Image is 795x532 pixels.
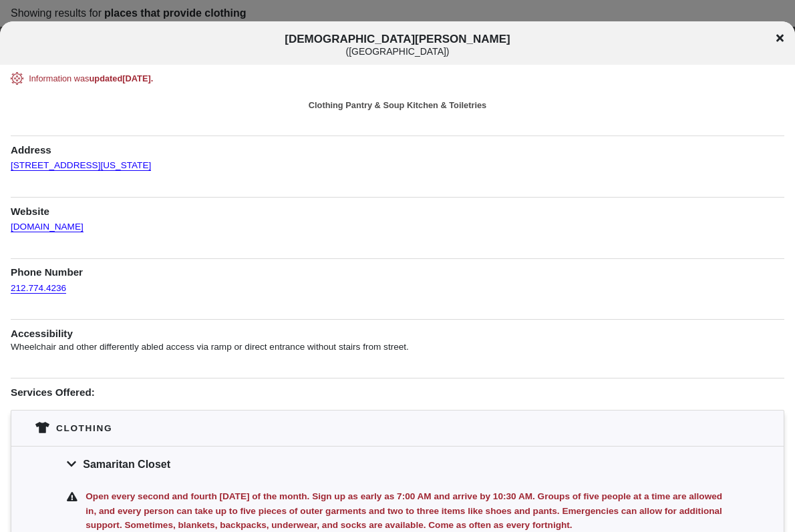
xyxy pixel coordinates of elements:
a: [STREET_ADDRESS][US_STATE] [11,150,151,171]
div: Clothing [56,421,112,435]
h1: Services Offered: [11,378,784,399]
h1: Phone Number [11,258,784,280]
p: Wheelchair and other differently abled access via ramp or direct entrance without stairs from str... [11,340,784,354]
div: ( [GEOGRAPHIC_DATA] ) [67,46,728,57]
h1: Accessibility [11,319,784,340]
div: Information was [29,72,766,85]
h1: Website [11,197,784,218]
div: Clothing Pantry & Soup Kitchen & Toiletries [11,99,784,111]
a: 212.774.4236 [11,272,66,294]
span: [DEMOGRAPHIC_DATA][PERSON_NAME] [67,33,728,57]
h1: Address [11,136,784,157]
div: Samaritan Closet [11,446,784,482]
span: updated [DATE] . [90,73,154,83]
a: [DOMAIN_NAME] [11,211,84,232]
